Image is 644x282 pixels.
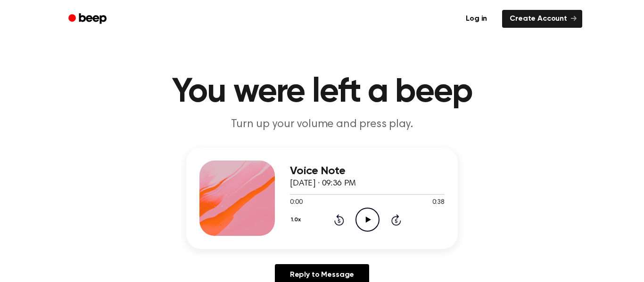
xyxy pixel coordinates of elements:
span: 0:38 [432,198,445,208]
p: Turn up your volume and press play. [141,117,503,132]
span: 0:00 [290,198,302,208]
span: [DATE] · 09:36 PM [290,179,356,188]
button: 1.0x [290,212,304,228]
a: Beep [62,10,115,28]
a: Log in [456,8,496,30]
h3: Voice Note [290,165,445,177]
h1: You were left a beep [81,75,563,109]
a: Create Account [502,10,582,28]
